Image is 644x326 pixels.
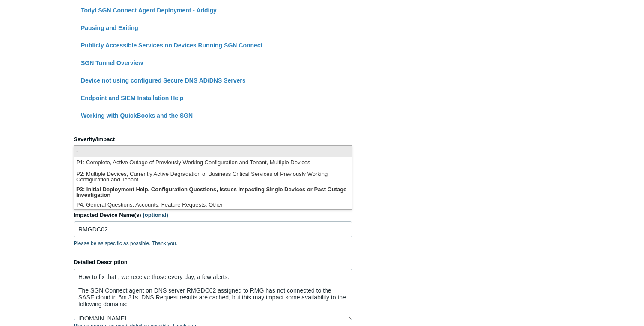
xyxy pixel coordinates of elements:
a: Endpoint and SIEM Installation Help [81,95,184,101]
li: P4: General Questions, Accounts, Feature Requests, Other [74,200,352,211]
span: (optional) [143,212,168,218]
li: - [74,146,352,157]
label: Severity/Impact [74,135,352,144]
li: P1: Complete, Active Outage of Previously Working Configuration and Tenant, Multiple Devices [74,157,352,169]
a: Publicly Accessible Services on Devices Running SGN Connect [81,42,262,49]
a: Todyl SGN Connect Agent Deployment - Addigy [81,7,217,14]
a: Device not using configured Secure DNS AD/DNS Servers [81,77,246,84]
label: Impacted Device Name(s) [74,211,352,219]
p: Please be as specific as possible. Thank you. [74,240,352,247]
li: P2: Multiple Devices, Currently Active Degradation of Business Critical Services of Previously Wo... [74,169,352,184]
a: Pausing and Exiting [81,24,138,31]
label: Detailed Description [74,258,352,267]
li: P3: Initial Deployment Help, Configuration Questions, Issues Impacting Single Devices or Past Out... [74,184,352,200]
a: SGN Tunnel Overview [81,59,143,66]
a: Working with QuickBooks and the SGN [81,112,193,119]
